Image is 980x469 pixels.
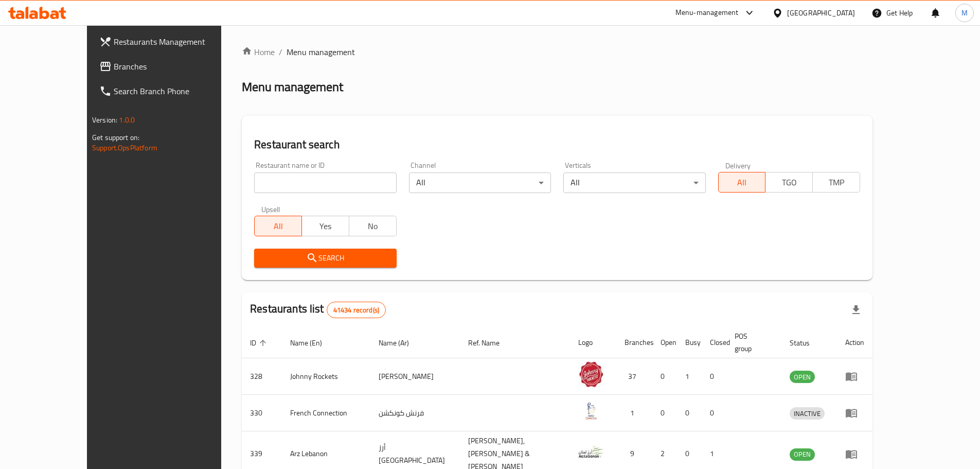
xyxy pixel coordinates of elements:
td: 0 [652,395,677,431]
span: ID [250,337,270,349]
td: 0 [677,395,702,431]
button: TGO [765,172,813,193]
div: Menu [845,448,864,460]
a: Branches [91,54,251,79]
div: All [563,172,705,193]
img: Arz Lebanon [578,439,604,465]
span: OPEN [790,371,815,383]
span: INACTIVE [790,408,825,420]
span: TGO [770,175,809,190]
span: Menu management [287,46,355,58]
h2: Restaurants list [250,301,386,318]
button: Search [254,249,396,268]
div: Menu [845,370,864,383]
h2: Restaurant search [254,137,860,152]
span: All [259,219,298,234]
th: Closed [702,327,726,358]
td: French Connection [282,395,370,431]
span: POS group [735,330,769,355]
button: Yes [301,216,349,236]
span: Search [262,252,388,265]
button: All [254,216,302,236]
div: All [409,172,551,193]
img: French Connection [578,398,604,424]
span: Search Branch Phone [114,85,242,97]
div: Total records count [327,302,386,318]
img: Johnny Rockets [578,361,604,387]
span: Version: [92,113,117,127]
span: Branches [114,60,242,73]
div: Export file [844,298,868,322]
td: 328 [242,358,282,395]
div: [GEOGRAPHIC_DATA] [787,7,855,19]
td: 0 [652,358,677,395]
div: INACTIVE [790,407,825,420]
td: Johnny Rockets [282,358,370,395]
label: Upsell [261,205,280,213]
span: Yes [306,219,345,234]
li: / [279,46,282,58]
span: 1.0.0 [119,113,135,127]
div: OPEN [790,448,815,461]
span: Status [790,337,823,349]
th: Branches [616,327,652,358]
span: Restaurants Management [114,36,242,48]
th: Action [837,327,872,358]
span: No [353,219,393,234]
td: 1 [616,395,652,431]
td: 37 [616,358,652,395]
span: Name (Ar) [379,337,422,349]
nav: breadcrumb [242,46,872,58]
th: Open [652,327,677,358]
span: Ref. Name [468,337,513,349]
button: All [718,172,766,193]
td: 0 [702,395,726,431]
span: OPEN [790,448,815,460]
span: M [961,7,968,19]
a: Search Branch Phone [91,79,251,103]
span: Name (En) [290,337,335,349]
div: Menu [845,407,864,419]
span: TMP [817,175,856,190]
a: Home [242,46,275,58]
td: 330 [242,395,282,431]
a: Support.OpsPlatform [92,141,157,154]
h2: Menu management [242,79,343,95]
span: All [723,175,762,190]
span: 41434 record(s) [327,305,385,315]
td: 0 [702,358,726,395]
button: No [349,216,397,236]
td: [PERSON_NAME] [370,358,460,395]
td: 1 [677,358,702,395]
div: Menu-management [675,7,739,19]
td: فرنش كونكشن [370,395,460,431]
input: Search for restaurant name or ID.. [254,172,396,193]
button: TMP [812,172,860,193]
a: Restaurants Management [91,29,251,54]
th: Busy [677,327,702,358]
th: Logo [570,327,616,358]
label: Delivery [725,162,751,169]
span: Get support on: [92,131,139,144]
